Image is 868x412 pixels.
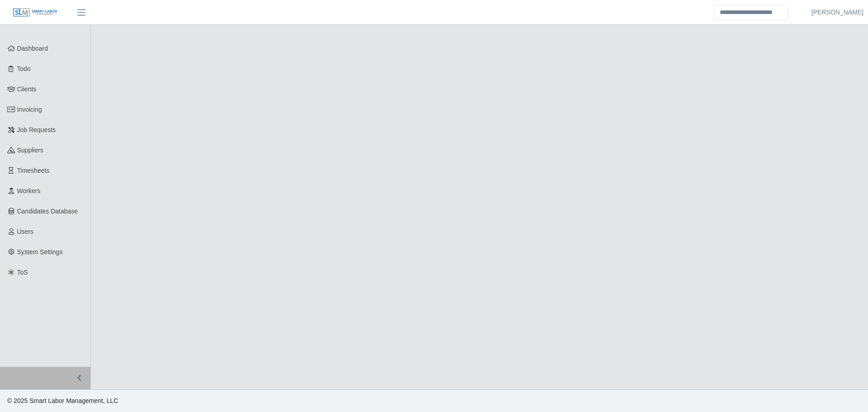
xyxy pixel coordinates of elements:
span: Invoicing [17,106,42,113]
span: Workers [17,187,41,194]
span: Todo [17,65,31,72]
span: Dashboard [17,45,48,52]
span: Timesheets [17,167,50,174]
img: SLM Logo [13,8,58,18]
span: Suppliers [17,147,43,154]
span: Candidates Database [17,208,78,215]
a: [PERSON_NAME] [811,8,863,17]
span: Clients [17,85,37,93]
span: ToS [17,269,28,276]
span: Job Requests [17,126,56,133]
input: Search [714,5,789,20]
span: System Settings [17,248,63,256]
span: Users [17,228,34,235]
span: © 2025 Smart Labor Management, LLC [7,397,118,404]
